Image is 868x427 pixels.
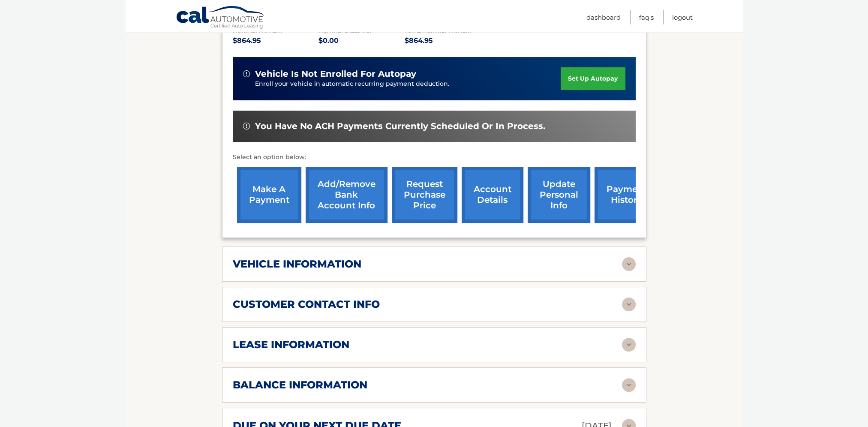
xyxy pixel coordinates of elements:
[528,167,590,223] a: update personal info
[405,35,491,47] p: $864.95
[318,35,405,47] p: $0.00
[672,10,693,24] a: Logout
[595,167,659,223] a: payment history
[233,338,349,351] h2: lease information
[233,152,636,162] p: Select an option below:
[255,79,561,89] p: Enroll your vehicle in automatic recurring payment deduction.
[243,123,250,129] img: alert-white.svg
[622,257,636,271] img: accordion-rest.svg
[462,167,523,223] a: account details
[176,6,266,30] a: Cal Automotive
[255,69,416,79] span: vehicle is not enrolled for autopay
[233,35,319,47] p: $864.95
[255,121,545,132] span: You have no ACH payments currently scheduled or in process.
[233,298,380,311] h2: customer contact info
[561,67,625,90] a: set up autopay
[306,167,387,223] a: Add/Remove bank account info
[392,167,457,223] a: request purchase price
[639,10,654,24] a: FAQ's
[622,298,636,311] img: accordion-rest.svg
[622,378,636,392] img: accordion-rest.svg
[622,338,636,352] img: accordion-rest.svg
[233,258,361,271] h2: vehicle information
[586,10,621,24] a: Dashboard
[233,379,367,391] h2: balance information
[243,70,250,77] img: alert-white.svg
[237,167,301,223] a: make a payment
